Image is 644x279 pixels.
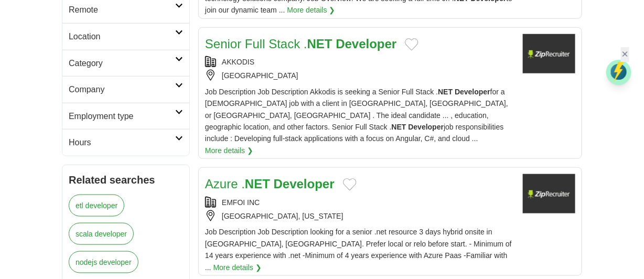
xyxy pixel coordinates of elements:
div: EMFOI INC [205,197,514,208]
strong: NET [438,88,453,96]
strong: NET [245,177,270,191]
a: Azure .NET Developer [205,177,335,191]
span: Job Description Job Description looking for a senior .net resource 3 days hybrid onsite in [GEOGR... [205,228,512,271]
strong: Developer [336,37,396,51]
h2: Location [69,30,175,44]
div: AKKODIS [205,56,514,68]
a: More details ❯ [213,262,262,273]
a: More details ❯ [287,4,335,16]
h2: Category [69,57,175,70]
a: More details ❯ [205,145,253,156]
button: Add to favorite jobs [405,38,418,51]
strong: NET [307,37,332,51]
button: Add to favorite jobs [343,178,357,191]
h2: Employment type [69,110,175,123]
a: Category [62,50,189,77]
a: Senior Full Stack .NET Developer [205,37,396,51]
a: etl developer [69,195,124,217]
strong: Developer [455,88,490,96]
a: Location [62,23,189,50]
strong: NET [392,123,406,131]
img: Company logo [523,34,575,73]
img: Company logo [523,174,575,213]
a: Employment type [62,103,189,130]
h2: Remote [69,3,175,17]
h2: Company [69,83,175,96]
h2: Related searches [69,171,183,188]
h2: Hours [69,136,175,149]
div: [GEOGRAPHIC_DATA], [US_STATE] [205,210,514,222]
span: Job Description Job Description Akkodis is seeking a Senior Full Stack . for a [DEMOGRAPHIC_DATA]... [205,88,508,143]
strong: Developer [409,123,444,131]
a: scala developer [69,223,134,245]
a: Company [62,76,189,103]
div: [GEOGRAPHIC_DATA] [205,70,514,81]
a: Hours [62,129,189,156]
strong: Developer [274,177,335,191]
a: nodejs developer [69,251,138,273]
